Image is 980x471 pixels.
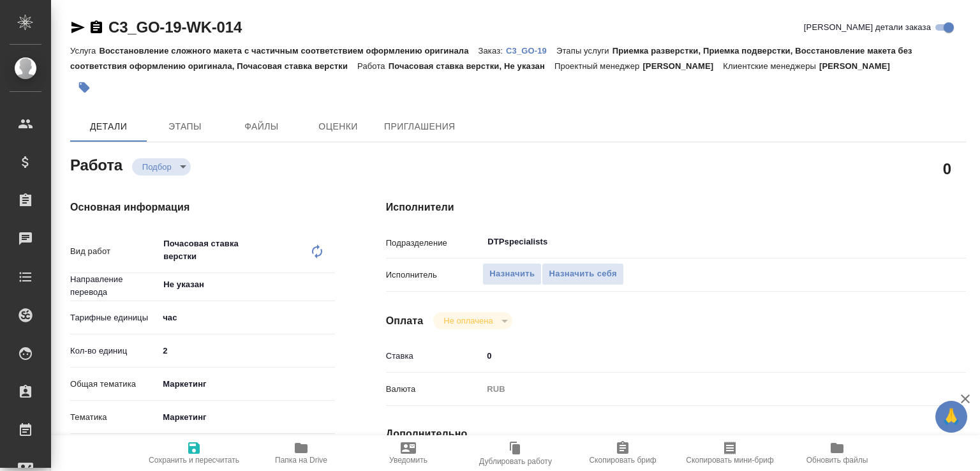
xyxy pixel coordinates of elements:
span: 🙏 [940,403,962,430]
p: [PERSON_NAME] [642,61,723,71]
h2: 0 [943,158,951,179]
p: Общая тематика [70,378,158,391]
p: Услуга [70,46,99,56]
p: Работа [357,61,389,71]
button: Добавить тэг [70,73,98,101]
span: Скопировать мини-бриф [686,456,773,465]
button: Назначить [482,263,542,285]
span: Детали [78,119,139,135]
input: ✎ Введи что-нибудь [482,347,917,365]
div: RUB [482,378,917,400]
span: Оценки [308,119,369,135]
div: Маркетинг [158,407,334,428]
p: Ставка [386,350,483,363]
a: C3_GO-19 [506,45,556,56]
button: Папка на Drive [248,435,355,471]
button: Сохранить и пересчитать [140,435,248,471]
div: Маркетинг [158,373,334,395]
button: Назначить себя [542,263,623,285]
button: Дублировать работу [462,435,569,471]
p: Клиентские менеджеры [723,61,819,71]
span: Скопировать бриф [589,456,656,465]
button: Уведомить [355,435,462,471]
h4: Исполнители [386,200,966,215]
a: C3_GO-19-WK-014 [108,19,242,36]
h2: Работа [70,153,122,176]
span: Назначить себя [549,267,616,281]
span: Назначить [489,267,535,281]
p: Вид работ [70,245,158,258]
h4: Дополнительно [386,426,966,442]
span: Дублировать работу [479,457,552,466]
p: Тематика [70,411,158,424]
button: Скопировать ссылку [89,20,104,35]
p: Подразделение [386,237,483,250]
span: [PERSON_NAME] детали заказа [804,21,931,34]
input: ✎ Введи что-нибудь [158,341,334,360]
p: Тарифные единицы [70,311,158,324]
p: Этапы услуги [556,46,612,56]
button: Open [328,283,330,286]
div: Подбор [132,158,191,176]
span: Сохранить и пересчитать [149,456,239,465]
p: Направление перевода [70,273,158,299]
button: Open [910,241,913,243]
span: Уведомить [389,456,427,465]
h4: Оплата [386,313,424,329]
button: 🙏 [935,401,967,433]
button: Скопировать бриф [569,435,676,471]
button: Скопировать мини-бриф [676,435,783,471]
div: Подбор [433,312,512,329]
p: Проектный менеджер [554,61,642,71]
span: Этапы [154,119,216,135]
p: Восстановление сложного макета с частичным соответствием оформлению оригинала [99,46,478,56]
button: Подбор [138,161,175,172]
p: C3_GO-19 [506,46,556,56]
span: Файлы [231,119,292,135]
p: [PERSON_NAME] [819,61,900,71]
button: Не оплачена [440,315,496,326]
button: Скопировать ссылку для ЯМессенджера [70,20,85,35]
span: Обновить файлы [806,456,868,465]
p: Валюта [386,383,483,396]
div: час [158,307,334,329]
p: Приемка разверстки, Приемка подверстки, Восстановление макета без соответствия оформлению оригина... [70,46,912,71]
p: Исполнитель [386,269,483,281]
p: Заказ: [479,46,506,56]
p: Кол-во единиц [70,345,158,357]
h4: Основная информация [70,200,335,215]
span: Приглашения [384,119,456,135]
p: Почасовая ставка верстки, Не указан [389,61,554,71]
span: Папка на Drive [275,456,327,465]
button: Обновить файлы [783,435,891,471]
